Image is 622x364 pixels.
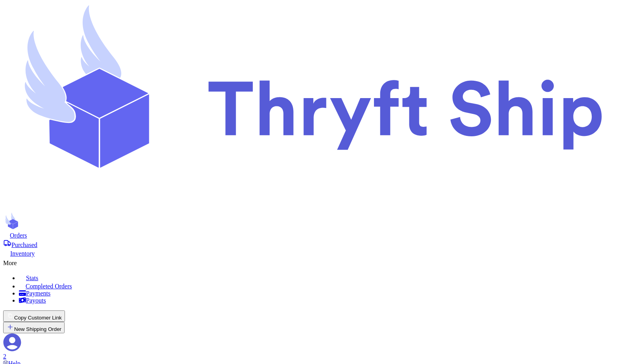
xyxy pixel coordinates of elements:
button: New Shipping Order [3,322,65,333]
a: Purchased [3,239,619,249]
a: Stats [19,273,619,282]
span: Purchased [11,241,37,248]
span: Completed Orders [26,283,72,290]
span: Payments [26,290,50,297]
a: Orders [3,231,619,239]
span: Stats [26,275,38,281]
button: Copy Customer Link [3,310,65,322]
span: Payouts [26,297,46,304]
div: More [3,257,619,267]
a: Payouts [19,297,619,304]
div: 2 [3,353,619,360]
a: Inventory [3,249,619,257]
a: 2 [3,333,619,360]
span: Orders [10,232,27,239]
a: Completed Orders [19,282,619,290]
span: Inventory [10,250,35,257]
a: Payments [19,290,619,297]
